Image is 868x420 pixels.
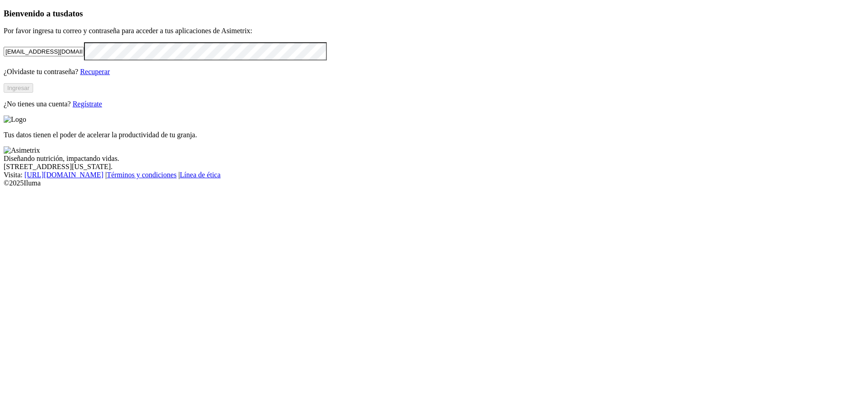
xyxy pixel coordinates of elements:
a: Regístrate [73,100,102,108]
button: Ingresar [4,83,33,93]
a: Línea de ética [180,171,221,179]
p: ¿No tienes una cuenta? [4,100,864,108]
img: Logo [4,115,26,124]
span: datos [64,9,83,18]
div: Diseñando nutrición, impactando vidas. [4,155,864,163]
div: © 2025 Iluma [4,179,864,187]
a: [URL][DOMAIN_NAME] [25,171,104,179]
a: Recuperar [80,68,110,75]
div: Visita : | | [4,171,864,179]
p: Tus datos tienen el poder de acelerar la productividad de tu granja. [4,131,864,139]
h3: Bienvenido a tus [4,9,864,19]
input: Tu correo [4,47,84,56]
img: Asimetrix [4,146,40,155]
a: Términos y condiciones [107,171,177,179]
div: [STREET_ADDRESS][US_STATE]. [4,163,864,171]
p: ¿Olvidaste tu contraseña? [4,68,864,76]
p: Por favor ingresa tu correo y contraseña para acceder a tus aplicaciones de Asimetrix: [4,27,864,35]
